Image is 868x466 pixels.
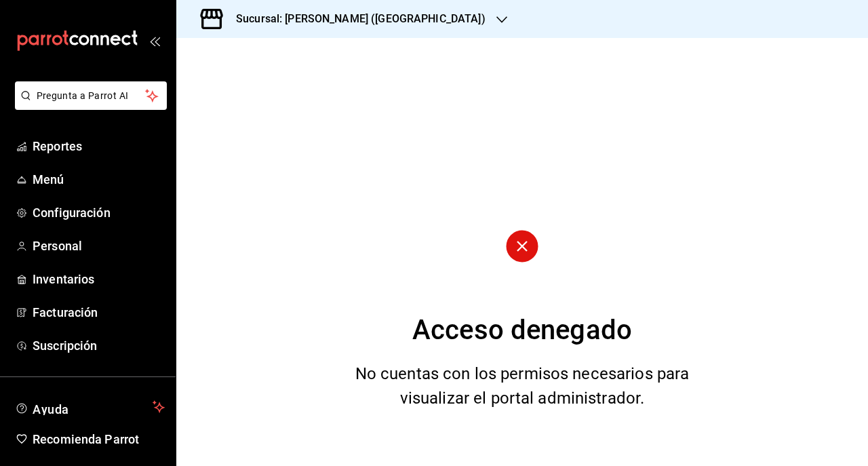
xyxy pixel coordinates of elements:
span: Reportes [33,137,165,155]
a: Pregunta a Parrot AI [9,98,167,113]
span: Pregunta a Parrot AI [37,89,146,103]
div: No cuentas con los permisos necesarios para visualizar el portal administrador. [338,362,707,410]
span: Ayuda [33,399,147,415]
span: Personal [33,237,165,255]
span: Facturación [33,303,165,322]
div: Acceso denegado [412,310,632,351]
span: Suscripción [33,336,165,355]
button: open_drawer_menu [149,35,160,46]
span: Inventarios [33,270,165,288]
h3: Sucursal: [PERSON_NAME] ([GEOGRAPHIC_DATA]) [225,11,486,27]
span: Menú [33,170,165,189]
button: Pregunta a Parrot AI [15,81,167,110]
span: Configuración [33,203,165,222]
span: Recomienda Parrot [33,430,165,448]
